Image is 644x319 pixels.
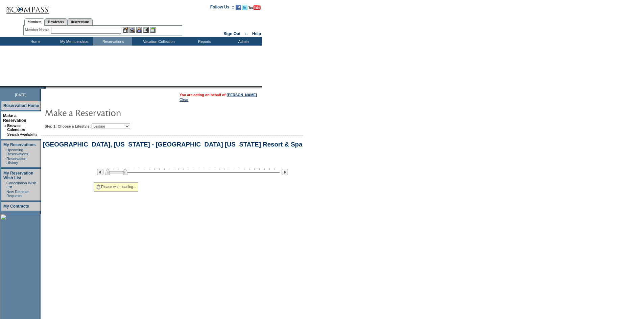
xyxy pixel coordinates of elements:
[242,7,247,11] a: Follow us on Twitter
[150,27,156,33] img: b_calculator.gif
[236,5,241,10] img: Become our fan on Facebook
[6,181,36,189] a: Cancellation Wish List
[43,141,302,148] a: [GEOGRAPHIC_DATA], [US_STATE] - [GEOGRAPHIC_DATA] [US_STATE] Resort & Spa
[252,31,261,36] a: Help
[97,169,103,175] img: Previous
[6,190,28,198] a: New Release Requests
[5,181,6,189] td: ·
[136,27,142,33] img: Impersonate
[46,86,46,89] img: blank.gif
[15,37,54,46] td: Home
[3,113,26,123] a: Make a Reservation
[180,93,257,97] span: You are acting on behalf of:
[6,157,26,165] a: Reservation History
[43,86,46,89] img: promoShadowLeftCorner.gif
[7,132,37,136] a: Search Availability
[223,31,240,36] a: Sign Out
[67,18,93,25] a: Reservations
[5,157,6,165] td: ·
[227,93,257,97] a: [PERSON_NAME]
[93,37,132,46] td: Reservations
[3,142,35,147] a: My Reservations
[180,98,188,102] a: Clear
[45,18,67,25] a: Residences
[184,37,223,46] td: Reports
[245,31,248,36] span: ::
[24,18,45,26] a: Members
[5,190,6,198] td: ·
[129,27,135,33] img: View
[248,7,261,11] a: Subscribe to our YouTube Channel
[6,148,28,156] a: Upcoming Reservations
[15,93,26,97] span: [DATE]
[25,27,51,33] div: Member Name:
[210,4,234,12] td: Follow Us ::
[5,148,6,156] td: ·
[248,5,261,10] img: Subscribe to our YouTube Channel
[123,27,128,33] img: b_edit.gif
[132,37,184,46] td: Vacation Collection
[4,132,6,136] td: ·
[45,106,180,119] img: pgTtlMakeReservation.gif
[4,124,6,128] b: »
[96,184,101,190] img: spinner2.gif
[282,169,288,175] img: Next
[143,27,149,33] img: Reservations
[7,124,25,132] a: Browse Calendars
[3,204,29,209] a: My Contracts
[242,5,247,10] img: Follow us on Twitter
[45,124,91,128] b: Step 1: Choose a Lifestyle:
[94,182,138,192] div: Please wait, loading...
[223,37,262,46] td: Admin
[236,7,241,11] a: Become our fan on Facebook
[3,171,33,180] a: My Reservation Wish List
[3,103,39,108] a: Reservation Home
[54,37,93,46] td: My Memberships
